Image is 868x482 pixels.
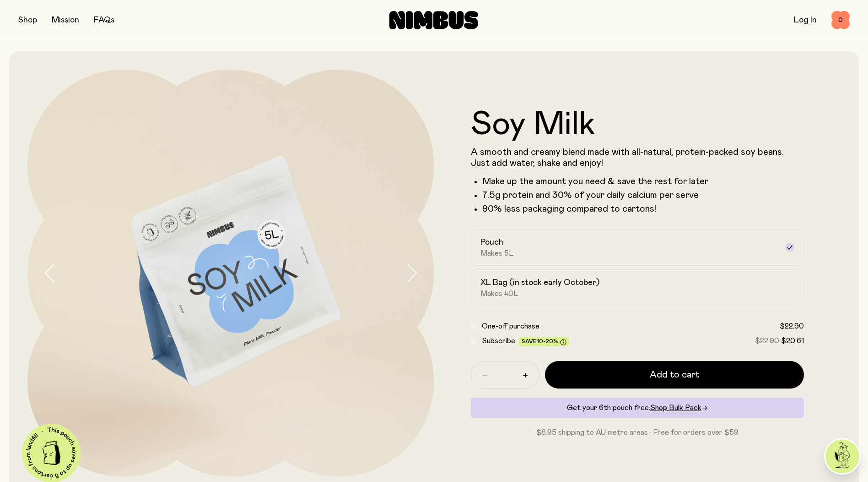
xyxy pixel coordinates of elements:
span: Add to cart [650,368,699,381]
h2: XL Bag (in stock early October) [480,277,599,288]
button: 0 [831,11,850,29]
span: $22.90 [755,337,779,345]
li: 7.5g protein and 30% of your daily calcium per serve [482,190,804,201]
span: Makes 5L [480,249,514,258]
li: Make up the amount you need & save the rest for later [482,176,804,187]
span: Makes 40L [480,289,518,298]
div: Get your 6th pouch free. [471,398,804,418]
p: 90% less packaging compared to cartons! [482,203,804,214]
img: agent [825,439,859,473]
span: $20.61 [781,337,804,345]
span: Shop Bulk Pack [650,404,701,411]
a: Log In [794,16,817,24]
a: Shop Bulk Pack→ [650,404,708,411]
span: 10-20% [537,339,558,344]
p: A smooth and creamy blend made with all-natural, protein-packed soy beans. Just add water, shake ... [471,147,804,169]
h2: Pouch [480,237,503,248]
span: Subscribe [482,337,515,345]
span: One-off purchase [482,323,539,330]
span: Save [522,339,566,345]
a: FAQs [94,16,114,24]
a: Mission [52,16,79,24]
span: $22.90 [780,323,804,330]
button: Add to cart [545,361,804,389]
h1: Soy Milk [471,108,804,141]
p: $6.95 shipping to AU metro areas · Free for orders over $59 [471,427,804,438]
